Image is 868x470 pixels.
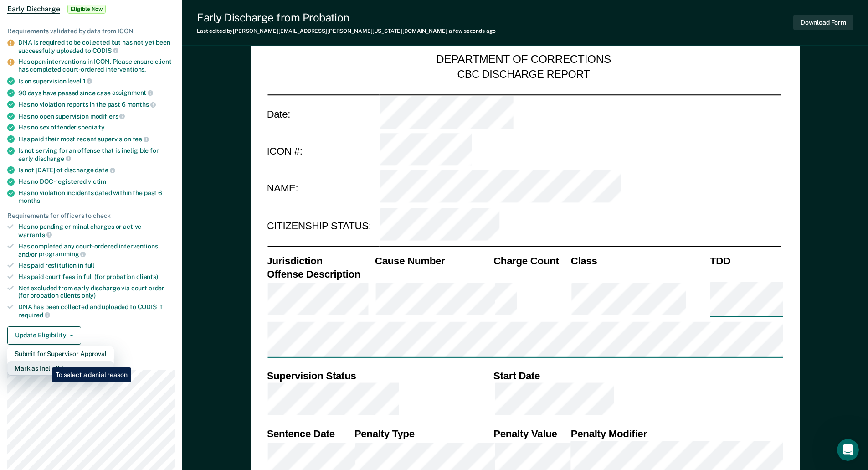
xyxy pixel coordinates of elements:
[133,135,149,143] span: fee
[18,273,175,281] div: Has paid court fees in full (for probation
[374,254,492,268] th: Cause Number
[67,5,106,14] span: Eligible Now
[266,132,379,170] td: ICON #:
[7,27,175,35] div: Requirements validated by data from ICON
[197,11,496,24] div: Early Discharge from Probation
[7,5,60,14] span: Early Discharge
[266,427,353,440] th: Sentence Date
[78,124,105,131] span: specialty
[18,243,175,258] div: Has completed any court-ordered interventions and/or
[112,89,153,96] span: assignment
[436,53,611,67] div: DEPARTMENT OF CORRECTIONS
[449,28,496,34] span: a few seconds ago
[127,101,156,108] span: months
[266,207,379,244] td: CITIZENSHIP STATUS:
[18,262,175,269] div: Has paid restitution in
[7,361,114,376] button: Mark as Ineligible
[18,147,175,162] div: Is not serving for an offense that is ineligible for early
[266,94,379,132] td: Date:
[136,273,158,280] span: clients)
[18,178,175,186] div: Has no DOC-registered
[82,292,96,299] span: only)
[709,254,781,268] th: TDD
[18,135,175,143] div: Has paid their most recent supervision
[493,427,570,440] th: Penalty Value
[18,77,175,85] div: Is on supervision level
[7,212,175,220] div: Requirements for officers to check
[7,326,81,345] button: Update Eligibility
[18,89,175,97] div: 90 days have passed since case
[570,427,781,440] th: Penalty Modifier
[18,189,175,205] div: Has no violation incidents dated within the past 6
[266,170,379,207] td: NAME:
[35,155,71,162] span: discharge
[457,67,590,81] div: CBC DISCHARGE REPORT
[266,369,493,382] th: Supervision Status
[266,268,374,281] th: Offense Description
[18,231,52,238] span: warrants
[570,254,709,268] th: Class
[18,112,175,120] div: Has no open supervision
[18,58,175,73] div: Has open interventions in ICON. Please ensure client has completed court-ordered interventions.
[18,284,175,300] div: Not excluded from early discharge via court order (for probation clients
[18,311,50,319] span: required
[88,178,106,185] span: victim
[18,124,175,131] div: Has no sex offender
[83,77,92,85] span: 1
[18,303,175,319] div: DNA has been collected and uploaded to CODIS if
[266,254,374,268] th: Jurisdiction
[493,254,570,268] th: Charge Count
[18,100,175,108] div: Has no violation reports in the past 6
[39,250,86,258] span: programming
[18,223,175,238] div: Has no pending criminal charges or active
[7,346,114,361] button: Submit for Supervisor Approval
[18,166,175,174] div: Is not [DATE] of discharge
[18,197,40,204] span: months
[353,427,492,440] th: Penalty Type
[493,369,781,382] th: Start Date
[95,166,115,174] span: date
[197,28,496,34] div: Last edited by [PERSON_NAME][EMAIL_ADDRESS][PERSON_NAME][US_STATE][DOMAIN_NAME]
[837,439,859,461] iframe: Intercom live chat
[793,15,853,30] button: Download Form
[18,39,175,54] div: DNA is required to be collected but has not yet been successfully uploaded to CODIS
[85,262,94,269] span: full
[90,113,125,120] span: modifiers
